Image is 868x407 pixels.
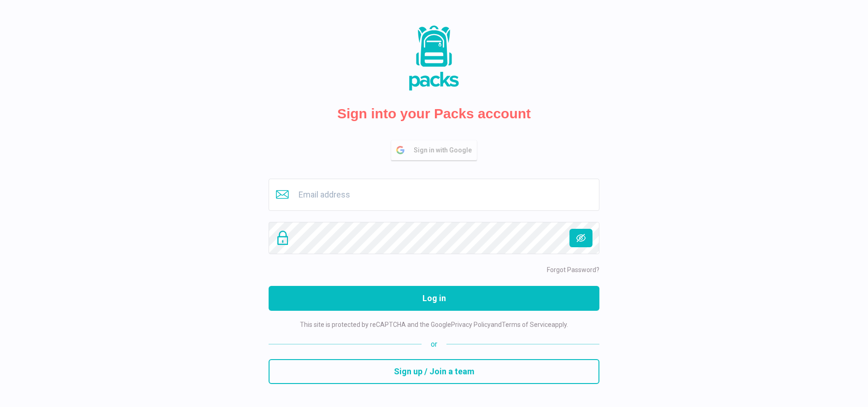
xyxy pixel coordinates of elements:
input: Email address [269,179,599,211]
span: Sign in with Google [414,141,476,160]
a: Privacy Policy [451,321,491,328]
p: This site is protected by reCAPTCHA and the Google and apply. [300,320,568,330]
img: Packs Logo [388,23,480,93]
button: Sign in with Google [391,140,477,160]
a: Terms of Service [502,321,551,328]
h2: Sign into your Packs account [337,105,531,122]
a: Forgot Password? [547,266,599,273]
button: Sign up / Join a team [269,359,599,384]
button: Log in [269,286,599,311]
span: or [422,339,446,350]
